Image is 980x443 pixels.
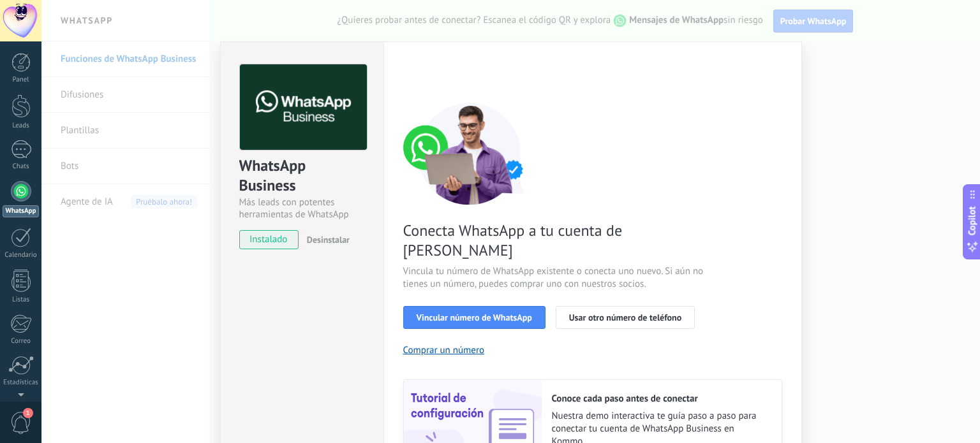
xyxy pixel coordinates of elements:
div: Estadísticas [3,379,40,387]
h2: Conoce cada paso antes de conectar [552,393,769,405]
button: Comprar un número [403,344,485,356]
span: 1 [23,408,33,418]
span: Copilot [966,206,979,235]
div: Más leads con potentes herramientas de WhatsApp [239,196,365,221]
span: Vincular número de WhatsApp [417,313,532,322]
span: Usar otro número de teléfono [569,313,681,322]
span: Desinstalar [307,234,350,245]
div: Correo [3,337,40,345]
div: Listas [3,296,40,304]
div: Leads [3,122,40,130]
div: WhatsApp [3,205,39,217]
img: logo_main.png [240,64,367,150]
button: Desinstalar [302,230,350,249]
div: WhatsApp Business [239,156,365,196]
span: Vincula tu número de WhatsApp existente o conecta uno nuevo. Si aún no tienes un número, puedes c... [403,265,707,291]
button: Vincular número de WhatsApp [403,306,546,329]
span: instalado [240,230,298,249]
span: Conecta WhatsApp a tu cuenta de [PERSON_NAME] [403,221,707,260]
img: connect number [403,103,537,205]
div: Chats [3,163,40,171]
div: Panel [3,76,40,84]
div: Calendario [3,251,40,259]
button: Usar otro número de teléfono [556,306,695,329]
